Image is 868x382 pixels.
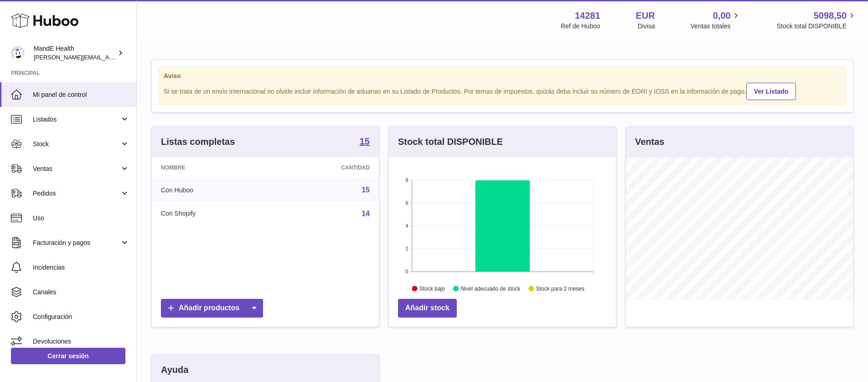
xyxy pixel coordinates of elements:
text: 6 [405,200,408,206]
span: Configuración [33,313,129,321]
span: Stock total DISPONIBLE [777,22,857,31]
text: Stock para 2 meses [536,286,584,292]
div: Ref de Huboo [561,22,600,31]
h3: Stock total DISPONIBLE [398,136,503,148]
span: Uso [33,214,129,223]
text: 0 [405,269,408,274]
span: Facturación y pagos [33,239,120,247]
a: Cerrar sesión [11,348,125,364]
a: Añadir stock [398,299,457,318]
a: 15 [362,186,370,194]
a: 14 [362,210,370,218]
div: Divisa [638,22,655,31]
a: 15 [360,137,370,148]
span: Devoluciones [33,337,129,346]
h3: Listas completas [161,136,235,148]
th: Cantidad [272,157,379,178]
text: 2 [405,246,408,251]
text: 4 [405,223,408,228]
td: Con Shopify [152,202,272,226]
span: [PERSON_NAME][EMAIL_ADDRESS][PERSON_NAME][DOMAIN_NAME] [34,53,232,61]
img: luis.mendieta@mandehealth.com [11,46,25,60]
h3: Ayuda [161,364,188,376]
td: Con Huboo [152,178,272,202]
text: Stock bajo [419,286,445,292]
span: Listados [33,115,120,124]
strong: 15 [360,137,370,146]
a: Añadir productos [161,299,263,318]
a: Ver Listado [746,83,796,100]
span: Ventas [33,164,120,173]
span: Mi panel de control [33,90,129,99]
span: Incidencias [33,263,129,272]
h3: Ventas [635,136,664,148]
strong: EUR [636,10,655,22]
span: Ventas totales [691,22,741,31]
a: 5098,50 Stock total DISPONIBLE [777,10,857,31]
text: Nivel adecuado de stock [460,286,521,292]
strong: Aviso [164,72,841,80]
span: 0,00 [713,10,731,22]
text: 8 [405,177,408,183]
div: Si se trata de un envío internacional no olvide incluir información de aduanas en su Listado de P... [164,81,841,100]
a: 0,00 Ventas totales [691,10,741,31]
span: Stock [33,140,120,149]
strong: 14281 [575,10,600,22]
span: 5098,50 [814,10,847,22]
div: MandE Health [34,44,116,62]
span: Canales [33,288,129,297]
th: Nombre [152,157,272,178]
span: Pedidos [33,189,120,198]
